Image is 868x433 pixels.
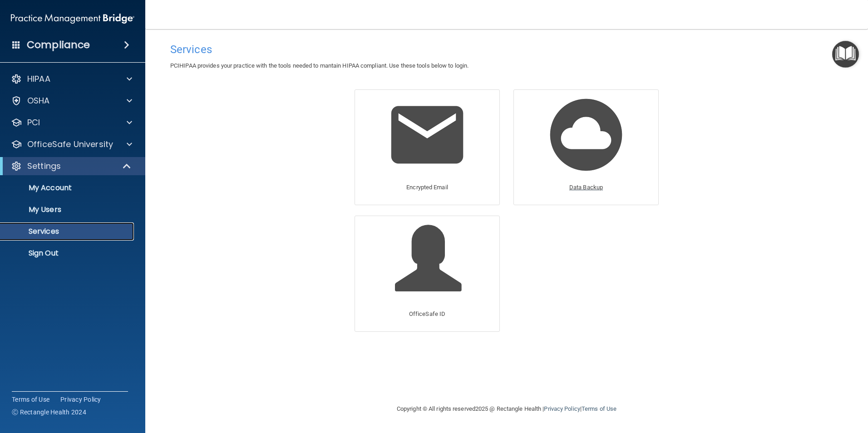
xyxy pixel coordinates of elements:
[11,117,132,128] a: PCI
[11,161,132,172] a: Settings
[27,39,90,51] h4: Compliance
[170,62,469,69] span: PCIHIPAA provides your practice with the tools needed to mantain HIPAA compliant. Use these tools...
[12,408,86,417] span: Ⓒ Rectangle Health 2024
[513,89,659,205] a: Data Backup Data Backup
[543,92,629,178] img: Data Backup
[341,394,672,423] div: Copyright © All rights reserved 2025 @ Rectangle Health | |
[384,92,470,178] img: Encrypted Email
[6,205,130,214] p: My Users
[832,41,859,68] button: Open Resource Center
[12,395,49,404] a: Terms of Use
[406,182,448,193] p: Encrypted Email
[27,161,61,172] p: Settings
[544,405,580,412] a: Privacy Policy
[6,227,130,236] p: Services
[569,182,603,193] p: Data Backup
[355,216,500,331] a: OfficeSafe ID
[711,369,857,405] iframe: Drift Widget Chat Controller
[11,74,132,84] a: HIPAA
[170,44,843,55] h4: Services
[27,139,113,150] p: OfficeSafe University
[11,10,134,28] img: PMB logo
[409,309,445,320] p: OfficeSafe ID
[27,74,50,84] p: HIPAA
[27,117,40,128] p: PCI
[582,405,616,412] a: Terms of Use
[11,95,132,106] a: OSHA
[60,395,101,404] a: Privacy Policy
[11,139,132,150] a: OfficeSafe University
[6,183,130,192] p: My Account
[27,95,50,106] p: OSHA
[355,89,500,205] a: Encrypted Email Encrypted Email
[6,249,130,258] p: Sign Out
